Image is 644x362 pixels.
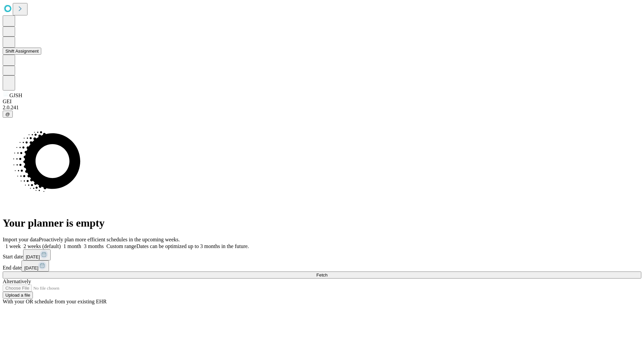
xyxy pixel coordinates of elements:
[24,265,38,270] span: [DATE]
[39,237,180,242] span: Proactively plan more efficient schedules in the upcoming weeks.
[3,299,107,304] span: With your OR schedule from your existing EHR
[3,279,31,284] span: Alternatively
[23,243,61,249] span: 2 weeks (default)
[3,237,39,242] span: Import your data
[3,260,641,271] div: End date
[26,254,40,259] span: [DATE]
[84,243,104,249] span: 3 months
[106,243,136,249] span: Custom range
[3,271,641,279] button: Fetch
[5,243,21,249] span: 1 week
[316,273,327,278] span: Fetch
[3,217,641,229] h1: Your planner is empty
[3,105,641,111] div: 2.0.241
[3,292,33,299] button: Upload a file
[3,249,641,260] div: Start date
[3,111,13,118] button: @
[5,112,10,117] span: @
[63,243,81,249] span: 1 month
[137,243,249,249] span: Dates can be optimized up to 3 months in the future.
[3,48,41,55] button: Shift Assignment
[21,260,49,271] button: [DATE]
[9,93,22,98] span: GJSH
[23,249,51,260] button: [DATE]
[3,99,641,105] div: GEI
